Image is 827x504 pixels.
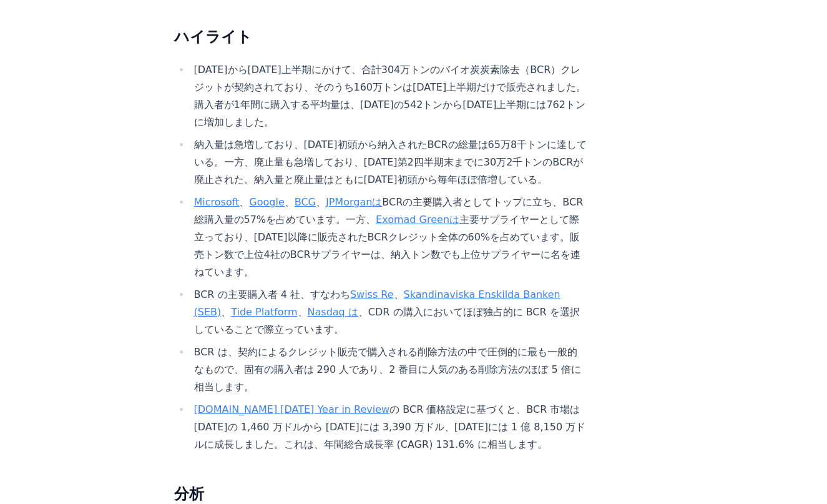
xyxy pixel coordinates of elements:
font: 、 [394,289,404,300]
font: ハイライト [174,26,252,46]
a: BCG [295,196,316,208]
font: の BCR 価格設定に基づくと [389,403,516,415]
font: 、 [316,196,326,208]
font: 、 [239,196,249,208]
a: Skandinaviska Enskilda Banken (SEB) [194,289,560,318]
font: [DATE]から[DATE]上半期にかけて、合計304万トンのバイオ炭炭素除去（BCR）クレジットが契約されており、そのうち160万トンは[DATE]上半期だけで販売されました。購入者が1年間に... [194,64,587,128]
font: 、 [221,306,231,318]
a: Tide Platform [231,306,297,318]
font: 、CDR の購入においてほぼ独占的に BCR を選択していることで際立っています。 [194,306,580,335]
font: 主要サプライヤーとして際立っており、[DATE]以降に販売されたBCRクレジット全体の60%を占めています。販売トン数で上位4社のBCRサプライヤーは、納入トン数でも上位サプライヤーに名を連ねて... [194,214,580,278]
font: BCR は、契約によるクレジット販売で購入される削除方法の中で圧倒的に最も一般的なもので、固有の購入者は 290 人であり、2 番目に人気のある削除方法のほぼ 5 倍に相当します。 [194,346,581,393]
a: [DOMAIN_NAME] [DATE] Year in Review [194,403,390,415]
a: Exomad Greenは [376,214,459,225]
a: Google [249,196,284,208]
font: 、BCR 市場は [DATE]の 1,460 万ドルから [DATE]には 3,390 万ドル、[DATE]には 1 億 8,150 万ドルに成長しました。これは、年間総合成長率 (CAGR) ... [194,403,586,450]
font: 納入量は急増しており、[DATE]初頭から納入されたBCRの総量は65万8千トンに達している。一方、廃止量も急増しており、[DATE]第2四半期末までに30万2千トンのBCRが廃止された。納入量... [194,139,587,185]
font: 、 [298,306,308,318]
font: BCRの主要購入者としてトップに立ち、BCR総購入量の57%を占めています。一方、 [194,196,584,225]
font: 分析 [174,483,204,503]
font: BCR の主要購入者 4 社、すなわち [194,289,350,300]
font: 、 [285,196,295,208]
a: Microsoft [194,196,240,208]
a: JPMorganは [326,196,382,208]
a: Swiss Re [350,289,394,300]
a: Nasdaq は [308,306,358,318]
